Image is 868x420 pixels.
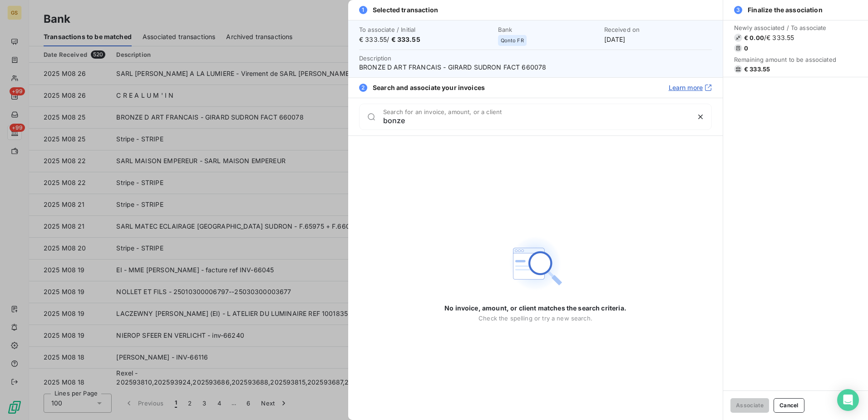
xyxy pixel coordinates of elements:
span: No invoice, amount, or client matches the search criteria. [444,304,626,313]
span: 2 [359,84,367,92]
span: € 333.55 [391,35,420,43]
span: Search and associate your invoices [373,83,485,92]
a: Learn more [669,83,712,92]
span: 3 [734,6,742,14]
span: Finalize the association [748,5,823,15]
span: Check the spelling or try a new search. [478,315,592,322]
span: Remaining amount to be associated [734,56,836,63]
button: Cancel [774,398,804,413]
span: € 0.00 [744,34,764,41]
span: Qonto FR [501,38,524,43]
div: Open Intercom Messenger [837,389,859,411]
img: Empty state [506,235,564,293]
span: To associate / Initial [359,26,493,33]
span: Received on [604,26,712,33]
span: BRONZE D ART FRANCAIS - GIRARD SUDRON FACT 660078 [359,63,712,72]
span: Bank [498,26,599,33]
span: € 333.55 / [359,35,493,44]
button: Associate [730,398,769,413]
input: placeholder [383,116,690,125]
span: / € 333.55 [764,33,794,42]
span: Selected transaction [373,5,438,15]
span: 1 [359,6,367,14]
div: [DATE] [604,26,712,44]
span: 0 [744,45,748,52]
span: € 333.55 [744,65,770,73]
span: Newly associated / To associate [734,24,836,31]
span: Description [359,55,392,62]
